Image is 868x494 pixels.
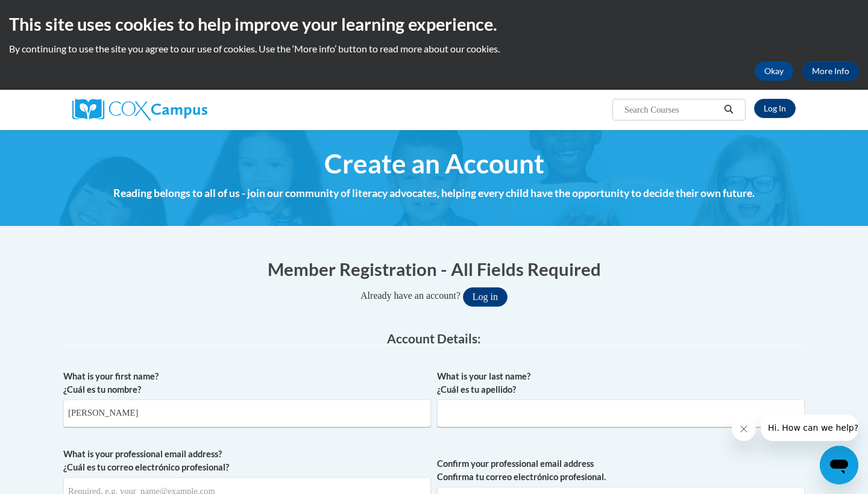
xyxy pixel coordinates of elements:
p: By continuing to use the site you agree to our use of cookies. Use the ‘More info’ button to read... [9,42,859,55]
iframe: Message from company [761,414,858,441]
iframe: Close message [732,417,756,441]
span: Account Details: [387,331,481,346]
input: Search Courses [623,102,720,117]
h4: Reading belongs to all of us - join our community of literacy advocates, helping every child have... [63,186,805,201]
label: What is your professional email address? ¿Cuál es tu correo electrónico profesional? [63,448,431,474]
button: Okay [755,61,793,81]
input: Metadata input [63,399,431,427]
h2: This site uses cookies to help improve your learning experience. [9,12,859,36]
button: Search [720,102,738,117]
a: More Info [802,61,859,81]
h1: Member Registration - All Fields Required [63,257,805,281]
label: What is your last name? ¿Cuál es tu apellido? [437,370,805,396]
iframe: Button to launch messaging window [820,446,858,484]
button: Log in [463,287,508,307]
a: Log In [754,99,796,118]
img: Cox Campus [72,99,207,120]
label: What is your first name? ¿Cuál es tu nombre? [63,370,431,396]
label: Confirm your professional email address Confirma tu correo electrónico profesional. [437,457,805,484]
input: Metadata input [437,399,805,427]
span: Create an Account [324,148,544,180]
span: Already have an account? [360,290,461,301]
